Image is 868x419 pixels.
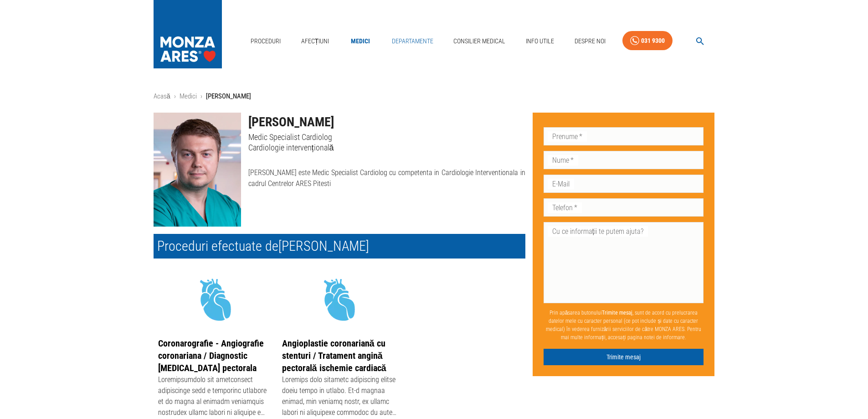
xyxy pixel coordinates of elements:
a: Consilier Medical [450,32,509,51]
a: 031 9300 [622,31,673,51]
h1: [PERSON_NAME] [248,113,525,132]
p: Prin apăsarea butonului , sunt de acord cu prelucrarea datelor mele cu caracter personal (ce pot ... [544,305,704,345]
a: Despre Noi [571,32,609,51]
nav: breadcrumb [154,91,715,102]
button: Trimite mesaj [544,349,704,366]
a: Medici [346,32,375,51]
a: Coronarografie - Angiografie coronariana / Diagnostic [MEDICAL_DATA] pectorala [158,338,264,373]
a: Info Utile [522,32,558,51]
li: › [200,91,202,102]
h2: Proceduri efectuate de [PERSON_NAME] [154,234,525,259]
a: Proceduri [247,32,284,51]
p: Cardiologie intervențională [248,142,525,153]
a: Departamente [388,32,437,51]
a: Acasă [154,92,170,100]
img: Dr. Catalin Usurelu [154,113,241,227]
p: Medic Specialist Cardiolog [248,132,525,142]
p: [PERSON_NAME] este Medic Specialist Cardiolog cu competenta in Cardiologie Interventionala in cad... [248,167,525,189]
li: › [174,91,176,102]
div: 031 9300 [641,35,665,47]
p: [PERSON_NAME] [206,91,251,102]
b: Trimite mesaj [602,310,632,316]
a: Afecțiuni [298,32,333,51]
a: Medici [180,92,197,100]
a: Angioplastie coronariană cu stenturi / Tratament angină pectorală ischemie cardiacă [282,338,386,373]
